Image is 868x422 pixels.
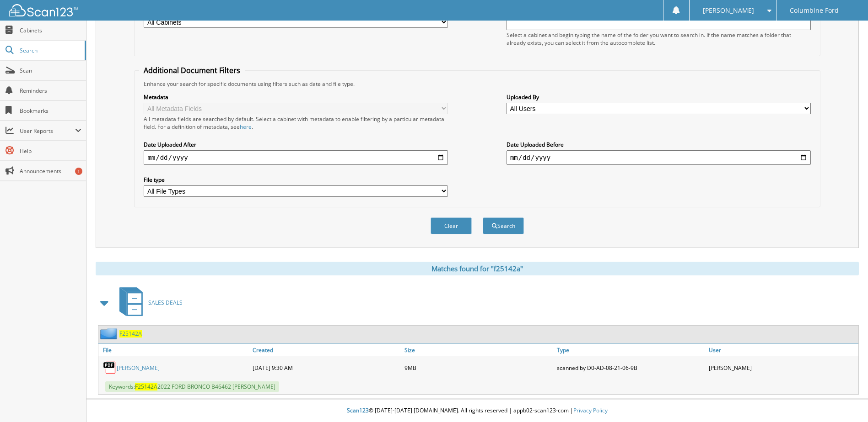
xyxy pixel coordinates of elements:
span: [PERSON_NAME] [703,8,754,13]
div: 9MB [402,359,554,377]
label: File type [144,176,448,184]
label: Uploaded By [507,93,811,101]
button: Clear [431,217,472,234]
div: Select a cabinet and begin typing the name of the folder you want to search in. If the name match... [507,31,811,47]
div: All metadata fields are searched by default. Select a cabinet with metadata to enable filtering b... [144,115,448,131]
a: User [706,344,858,356]
div: 1 [75,168,82,175]
img: scan123-logo-white.svg [9,4,78,16]
span: Scan123 [347,406,369,414]
span: Help [20,147,81,155]
label: Date Uploaded After [144,141,448,148]
div: © [DATE]-[DATE] [DOMAIN_NAME]. All rights reserved | appb02-scan123-com | [86,400,868,422]
div: [DATE] 9:30 AM [250,359,402,377]
span: Keywords: 2022 FORD BRONCO B46462 [PERSON_NAME] [105,381,279,392]
span: F25142A [135,383,157,390]
span: Search [20,47,80,54]
input: start [144,150,448,165]
span: Columbine Ford [790,8,839,13]
label: Date Uploaded Before [507,141,811,148]
input: end [507,150,811,165]
span: SALES DEALS [148,299,183,306]
a: File [98,344,250,356]
span: Cabinets [20,26,81,34]
a: Privacy Policy [573,406,608,414]
span: Scan [20,67,81,74]
legend: Additional Document Filters [139,65,245,75]
span: Reminders [20,87,81,95]
span: Bookmarks [20,107,81,115]
a: Type [555,344,706,356]
a: Size [402,344,554,356]
a: F25142A [119,330,142,338]
img: PDF.png [103,361,117,375]
a: Created [250,344,402,356]
div: scanned by D0-AD-08-21-06-9B [555,359,706,377]
span: Announcements [20,167,81,175]
div: Enhance your search for specific documents using filters such as date and file type. [139,80,815,88]
a: here [240,123,252,131]
label: Metadata [144,93,448,101]
span: User Reports [20,127,75,135]
div: Matches found for "f25142a" [96,262,859,275]
button: Search [483,217,524,234]
a: SALES DEALS [114,285,183,321]
div: [PERSON_NAME] [706,359,858,377]
a: [PERSON_NAME] [117,364,160,372]
img: folder2.png [100,328,119,339]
